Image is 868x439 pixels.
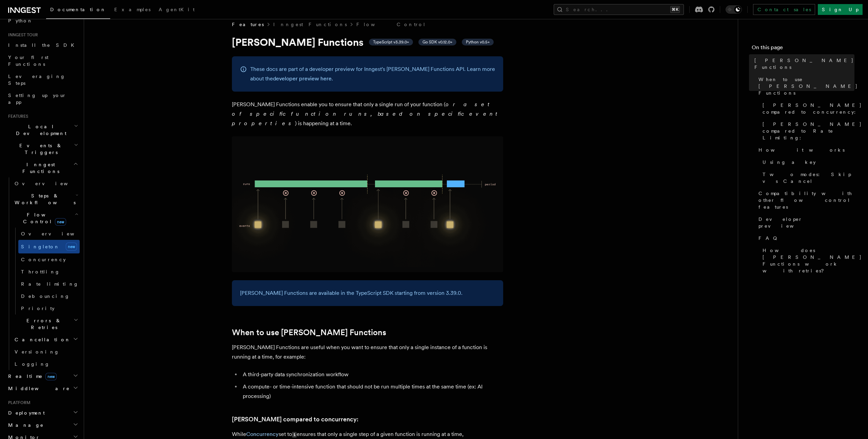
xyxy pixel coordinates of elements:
[15,181,84,186] span: Overview
[752,43,854,54] h4: On this page
[12,192,76,206] span: Steps & Workflows
[232,100,503,128] p: [PERSON_NAME] Functions enable you to ensure that only a single run of your function ( ) is happe...
[155,2,199,18] a: AgentKit
[760,118,854,144] a: [PERSON_NAME] compared to Rate Limiting:
[12,190,80,209] button: Steps & Workflows
[756,187,854,213] a: Compatibility with other flow control features
[5,177,80,370] div: Inngest Functions
[754,57,854,71] span: [PERSON_NAME] Functions
[5,15,80,27] a: Python
[763,159,816,166] span: Using a key
[756,232,854,244] a: FAQ
[818,4,863,15] a: Sign Up
[5,382,80,395] button: Middleware
[18,302,80,314] a: Priority
[758,190,854,210] span: Compatibility with other flow control features
[159,7,195,12] span: AgentKit
[5,409,45,416] span: Deployment
[246,431,279,437] a: Concurrency
[760,99,854,118] a: [PERSON_NAME] compared to concurrency:
[50,7,106,12] span: Documentation
[241,382,503,401] li: A compute- or time-intensive function that should not be run multiple times at the same time (ex:...
[670,6,680,13] kbd: ⌘K
[12,209,80,228] button: Flow Controlnew
[763,102,862,115] span: [PERSON_NAME] compared to concurrency:
[15,349,59,355] span: Versioning
[18,290,80,302] a: Debouncing
[232,101,500,127] em: or a set of specific function runs, based on specific event properties
[232,328,386,337] a: When to use [PERSON_NAME] Functions
[422,39,452,45] span: Go SDK v0.12.0+
[373,39,409,45] span: TypeScript v3.39.0+
[12,211,75,225] span: Flow Control
[5,139,80,158] button: Events & Triggers
[8,93,66,105] span: Setting up your app
[8,74,65,86] span: Leveraging Steps
[232,343,503,362] p: [PERSON_NAME] Functions are useful when you want to ensure that only a single instance of a funct...
[292,432,297,438] code: 1
[758,235,781,242] span: FAQ
[273,21,347,28] a: Inngest Functions
[5,400,31,405] span: Platform
[356,21,426,28] a: Flow Control
[753,4,815,15] a: Contact sales
[45,373,57,380] span: new
[18,278,80,290] a: Rate limiting
[756,144,854,156] a: How it works
[5,123,74,137] span: Local Development
[46,2,110,19] a: Documentation
[8,18,33,23] span: Python
[232,36,503,48] h1: [PERSON_NAME] Functions
[760,156,854,168] a: Using a key
[5,114,28,119] span: Features
[241,370,503,379] li: A third-party data synchronization workflow
[763,121,862,141] span: [PERSON_NAME] compared to Rate Limiting:
[554,4,684,15] button: Search...⌘K
[760,244,854,277] a: How does [PERSON_NAME] Functions work with retries?
[5,120,80,139] button: Local Development
[5,39,80,51] a: Install the SDK
[55,218,66,226] span: new
[18,266,80,278] a: Throttling
[18,253,80,266] a: Concurrency
[21,306,55,311] span: Priority
[12,358,80,370] a: Logging
[12,177,80,190] a: Overview
[5,370,80,382] button: Realtimenew
[8,55,48,67] span: Your first Functions
[12,314,80,333] button: Errors & Retries
[21,269,60,274] span: Throttling
[66,243,77,251] span: new
[756,73,854,99] a: When to use [PERSON_NAME] Functions
[5,161,73,175] span: Inngest Functions
[21,293,70,299] span: Debouncing
[240,288,495,298] p: [PERSON_NAME] Functions are available in the TypeScript SDK starting from version 3.39.0.
[5,422,44,428] span: Manage
[5,32,38,38] span: Inngest tour
[12,317,74,331] span: Errors & Retries
[752,54,854,73] a: [PERSON_NAME] Functions
[5,89,80,108] a: Setting up your app
[758,76,858,96] span: When to use [PERSON_NAME] Functions
[5,158,80,177] button: Inngest Functions
[21,244,60,249] span: Singleton
[758,216,854,229] span: Developer preview
[232,415,358,424] a: [PERSON_NAME] compared to concurrency:
[12,346,80,358] a: Versioning
[273,75,332,82] a: developer preview here
[466,39,490,45] span: Python v0.5+
[21,281,79,287] span: Rate limiting
[15,361,50,367] span: Logging
[8,42,78,48] span: Install the SDK
[12,333,80,346] button: Cancellation
[763,247,862,274] span: How does [PERSON_NAME] Functions work with retries?
[114,7,151,12] span: Examples
[758,147,845,153] span: How it works
[12,228,80,314] div: Flow Controlnew
[232,21,264,28] span: Features
[18,228,80,240] a: Overview
[760,168,854,187] a: Two modes: Skip vs Cancel
[5,385,70,392] span: Middleware
[250,64,495,83] p: These docs are part of a developer preview for Inngest's [PERSON_NAME] Functions API. Learn more ...
[21,257,66,262] span: Concurrency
